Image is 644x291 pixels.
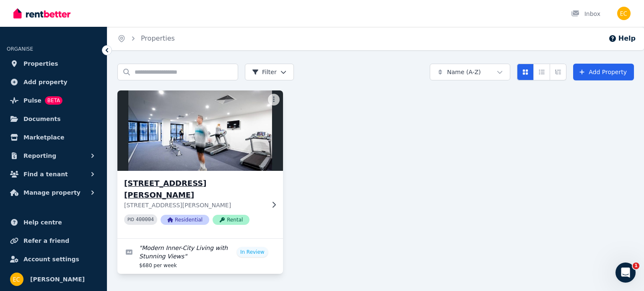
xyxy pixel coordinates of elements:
h3: [STREET_ADDRESS][PERSON_NAME] [124,178,265,201]
span: ORGANISE [7,46,33,52]
img: 1311/65 Dudley St, West Melbourne [113,88,287,173]
img: RentBetter [13,7,70,20]
iframe: Intercom live chat [615,263,636,283]
nav: Breadcrumb [107,27,185,50]
span: Pulse [23,95,42,106]
span: Manage property [23,188,80,198]
a: Marketplace [7,129,100,146]
button: Compact list view [533,64,550,80]
a: Account settings [7,251,100,268]
span: 1 [633,263,639,269]
a: Add property [7,74,100,90]
div: View options [517,64,566,80]
img: Eva Chang [617,7,631,20]
span: Help centre [23,217,62,227]
a: Add Property [573,64,634,80]
button: Find a tenant [7,166,100,183]
span: Find a tenant [23,169,68,179]
span: Residential [161,215,209,225]
span: [PERSON_NAME] [30,274,85,284]
a: Properties [7,55,100,72]
button: Name (A-Z) [430,64,510,80]
a: Edit listing: Modern Inner-City Living with Stunning Views [117,239,283,274]
a: 1311/65 Dudley St, West Melbourne[STREET_ADDRESS][PERSON_NAME][STREET_ADDRESS][PERSON_NAME]PID 40... [117,90,283,238]
button: Filter [245,64,294,80]
img: Eva Chang [10,273,23,286]
span: Refer a friend [23,236,69,246]
span: Documents [23,114,61,124]
small: PID [127,217,134,222]
a: Documents [7,111,100,127]
button: Manage property [7,184,100,201]
a: Properties [141,34,175,42]
p: [STREET_ADDRESS][PERSON_NAME] [124,201,265,209]
span: Rental [213,215,249,225]
span: Add property [23,77,68,87]
button: Card view [517,64,534,80]
button: Reporting [7,147,100,164]
span: Account settings [23,254,79,264]
button: Expanded list view [550,64,566,80]
span: Filter [252,68,277,76]
span: BETA [45,96,62,105]
button: Help [608,33,636,44]
span: Marketplace [23,132,64,142]
span: Name (A-Z) [447,68,481,76]
button: More options [268,94,280,106]
a: PulseBETA [7,92,100,109]
span: Reporting [23,151,56,161]
div: Inbox [571,10,600,18]
code: 400004 [136,217,154,223]
span: Properties [23,59,58,69]
a: Refer a friend [7,232,100,249]
a: Help centre [7,214,100,231]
